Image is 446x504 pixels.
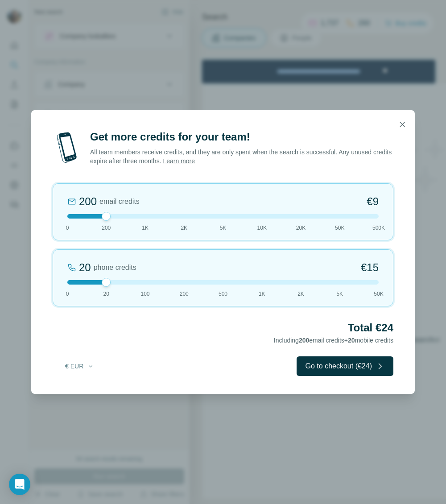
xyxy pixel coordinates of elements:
span: €15 [361,260,379,275]
span: 5K [336,290,343,298]
span: 200 [299,337,309,344]
span: 500K [372,224,385,232]
span: 200 [102,224,111,232]
span: €9 [367,194,379,209]
span: 10K [257,224,267,232]
span: email credits [99,196,140,207]
span: Including email credits + mobile credits [274,337,393,344]
span: 20 [103,290,109,298]
div: Open Intercom Messenger [9,474,30,495]
img: mobile-phone [53,130,81,165]
button: Go to checkout (€24) [297,356,393,376]
a: Learn more [163,157,195,165]
span: phone credits [94,262,136,273]
span: 2K [297,290,304,298]
span: 0 [66,290,69,298]
span: 1K [142,224,149,232]
h2: Total €24 [53,321,393,335]
span: 0 [66,224,69,232]
span: 2K [181,224,187,232]
span: 500 [219,290,227,298]
span: 1K [259,290,265,298]
span: 5K [220,224,227,232]
span: 100 [140,290,149,298]
span: 50K [335,224,344,232]
button: € EUR [59,358,100,374]
span: 20K [296,224,306,232]
div: 20 [79,260,91,275]
p: All team members receive credits, and they are only spent when the search is successful. Any unus... [90,148,393,165]
span: 20 [348,337,355,344]
span: 200 [180,290,189,298]
span: 50K [374,290,383,298]
div: 200 [79,194,97,209]
div: Upgrade plan for full access to Surfe [54,2,180,21]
